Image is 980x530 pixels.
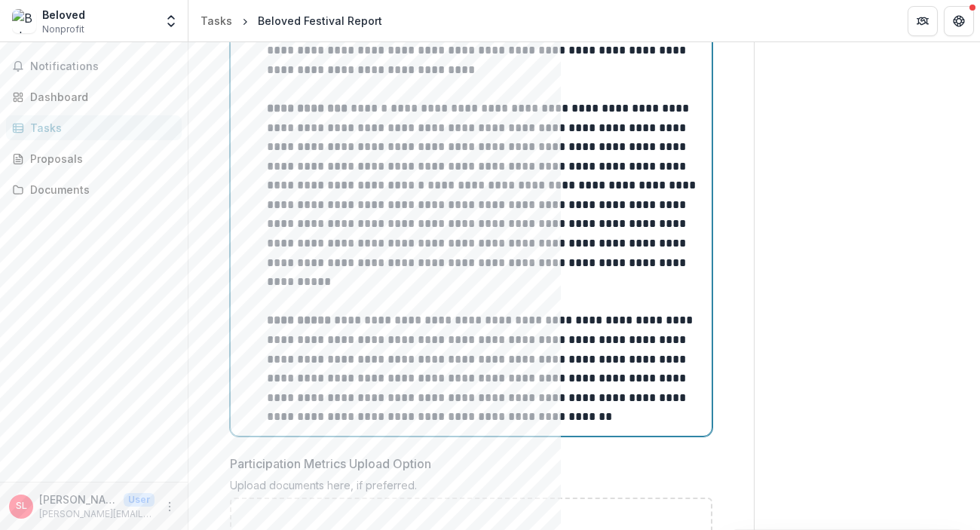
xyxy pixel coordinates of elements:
a: Tasks [194,10,238,32]
p: [PERSON_NAME][EMAIL_ADDRESS][DOMAIN_NAME] [39,507,155,521]
a: Proposals [6,146,182,171]
span: Nonprofit [42,23,84,36]
div: Tasks [201,13,232,29]
div: Documents [30,182,170,198]
div: Tasks [30,120,170,136]
button: Get Help [944,6,974,36]
div: Upload documents here, if preferred. [230,479,712,498]
a: Dashboard [6,84,182,109]
p: Participation Metrics Upload Option [230,455,431,473]
div: Proposals [30,151,170,167]
button: More [161,498,179,516]
p: [PERSON_NAME] [39,492,118,507]
a: Tasks [6,115,182,140]
div: Beloved [42,7,85,23]
button: Partners [908,6,938,36]
button: Notifications [6,54,182,78]
button: Open entity switcher [161,6,182,36]
p: User [124,493,155,507]
div: Beloved Festival Report [258,13,382,29]
img: Beloved [12,9,36,33]
nav: breadcrumb [194,10,388,32]
span: Notifications [30,60,176,73]
div: Dashboard [30,89,170,105]
div: Sara Luria [16,501,27,511]
a: Documents [6,177,182,202]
